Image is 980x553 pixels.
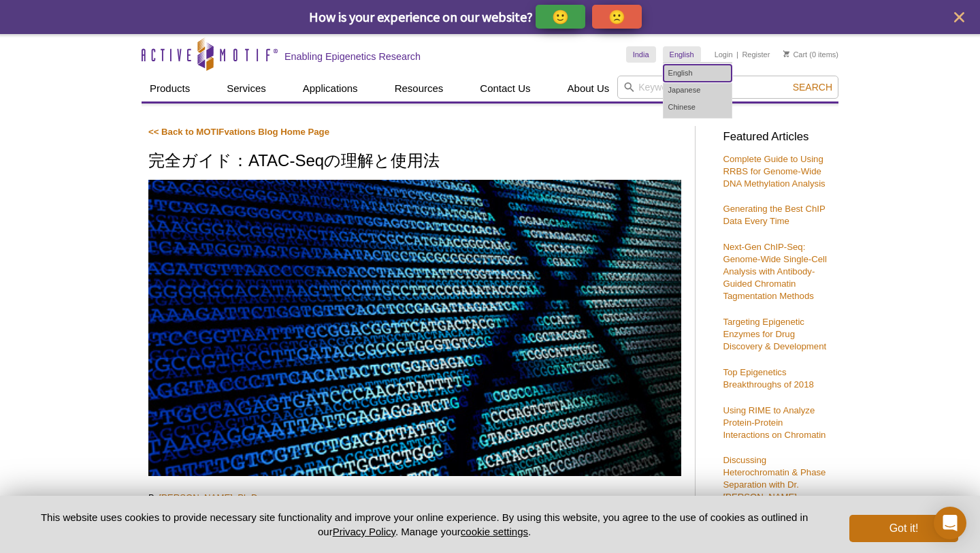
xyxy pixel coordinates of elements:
h1: 完全ガイド：ATAC-Seqの理解と使用法 [148,152,681,172]
a: Generating the Best ChIP Data Every Time [723,204,825,226]
input: Keyword, Cat. No. [617,76,838,99]
a: [PERSON_NAME], Ph.D. [159,492,260,503]
a: Targeting Epigenetic Enzymes for Drug Discovery & Development [723,317,826,351]
button: Search [789,81,836,93]
p: This website uses cookies to provide necessary site functionality and improve your online experie... [22,510,827,539]
a: << Back to MOTIFvations Blog Home Page [148,127,329,137]
h2: Enabling Epigenetics Research [284,50,421,63]
a: Privacy Policy [333,526,395,537]
p: By [148,492,681,504]
a: Top Epigenetics Breakthroughs of 2018 [723,367,813,390]
a: Applications [295,76,366,101]
a: Japanese [664,82,732,99]
a: Chinese [664,99,732,116]
a: About Us [559,76,618,101]
a: English [664,65,732,82]
a: Login [715,50,733,59]
a: English [663,46,701,63]
img: Your Cart [783,50,789,57]
button: Got it! [849,515,958,542]
div: Open Intercom Messenger [934,507,966,539]
a: Services [218,76,274,101]
li: (0 items) [783,46,838,63]
a: Contact Us [472,76,538,101]
button: cookie settings [461,526,528,537]
li: | [736,46,738,63]
a: Products [142,76,198,101]
a: Cart [783,50,807,59]
a: Resources [387,76,452,101]
p: 🙁 [608,8,625,25]
p: 🙂 [552,8,569,25]
a: India [626,46,656,63]
a: Next-Gen ChIP-Seq: Genome-Wide Single-Cell Analysis with Antibody-Guided Chromatin Tagmentation M... [723,242,826,301]
h3: Featured Articles [723,131,832,143]
button: close [951,9,968,26]
a: Using RIME to Analyze Protein-Protein Interactions on Chromatin [723,405,826,440]
a: Register [742,50,770,59]
a: Discussing Heterochromatin & Phase Separation with Dr. [PERSON_NAME] [723,455,826,502]
a: Complete Guide to Using RRBS for Genome-Wide DNA Methylation Analysis [723,154,825,189]
img: ATAC-Seq [148,180,681,476]
span: How is your experience on our website? [309,8,533,25]
span: Search [793,82,832,93]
